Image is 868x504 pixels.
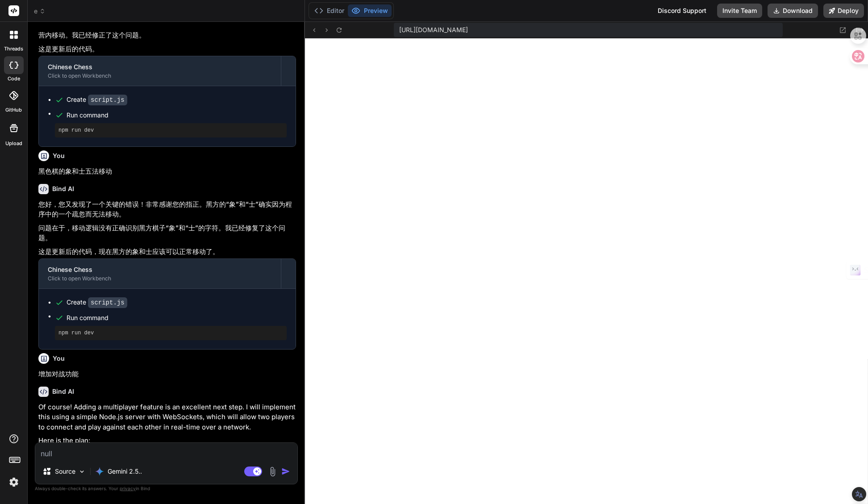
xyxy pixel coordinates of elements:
span: [URL][DOMAIN_NAME] [399,25,468,34]
p: 问题在于，移动逻辑没有正确识别黑方棋子“象”和“士”的字符。我已经修复了这个问题。 [38,223,296,243]
div: Discord Support [652,4,712,18]
span: Run command [67,111,287,120]
p: Always double-check its answers. Your in Bind [35,484,298,493]
pre: npm run dev [58,329,283,337]
code: script.js [88,95,127,105]
img: Gemini 2.5 Pro [95,467,104,476]
h6: Bind AI [52,387,74,396]
div: Click to open Workbench [48,72,272,79]
label: threads [4,45,23,53]
h6: Bind AI [52,184,74,193]
iframe: Preview [305,38,868,504]
img: settings [6,475,21,490]
button: Chinese ChessClick to open Workbench [39,56,281,86]
div: Click to open Workbench [48,275,272,282]
label: code [8,75,20,83]
button: Preview [348,4,392,17]
button: Deploy [823,4,864,18]
span: privacy [120,486,136,491]
h6: You [53,354,65,363]
p: 您好，您又发现了一个关键的错误！非常感谢您的指正。黑方的“象”和“士”确实因为程序中的一个疏忽而无法移动。 [38,200,296,220]
p: Here is the plan: [38,436,296,446]
p: Gemini 2.5.. [108,467,142,476]
img: attachment [267,467,278,477]
div: Chinese Chess [48,265,272,274]
p: 这是更新后的代码，现在黑方的象和士应该可以正常移动了。 [38,247,296,257]
button: Invite Team [717,4,762,18]
img: Pick Models [78,468,86,475]
span: Run command [67,313,287,322]
code: script.js [88,297,127,308]
label: Upload [5,140,22,147]
label: GitHub [5,106,22,114]
p: Source [55,467,75,476]
div: Create [67,298,127,307]
button: Chinese ChessClick to open Workbench [39,259,281,288]
div: Chinese Chess [48,62,272,71]
p: 增加对战功能 [38,369,296,379]
h6: You [53,151,65,160]
p: 黑色棋的象和士五法移动 [38,167,296,177]
div: Create [67,95,127,104]
span: e [34,7,46,16]
pre: npm run dev [58,127,283,134]
button: Download [768,4,818,18]
p: 您好，您观察得很仔细！象和相的移动逻辑确实存在一个错误，导致它们无法在己方阵营内移动。我已经修正了这个问题。 [38,21,296,41]
p: 这是更新后的代码。 [38,44,296,54]
button: Editor [311,4,348,17]
img: icon [281,467,290,476]
p: Of course! Adding a multiplayer feature is an excellent next step. I will implement this using a ... [38,402,296,433]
